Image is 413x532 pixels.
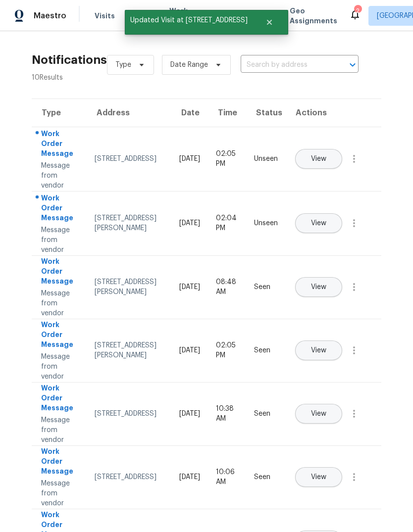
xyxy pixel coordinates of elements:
[216,213,238,233] div: 02:04 PM
[253,12,286,32] button: Close
[95,409,163,419] div: [STREET_ADDRESS]
[41,256,79,289] div: Work Order Message
[179,409,200,419] div: [DATE]
[311,284,326,291] span: View
[179,218,200,228] div: [DATE]
[295,149,342,169] button: View
[216,467,238,487] div: 10:06 AM
[311,410,326,418] span: View
[95,11,115,21] span: Visits
[41,320,79,352] div: Work Order Message
[290,6,337,26] span: Geo Assignments
[254,282,278,292] div: Seen
[246,99,286,127] th: Status
[95,472,163,482] div: [STREET_ADDRESS]
[169,6,195,26] span: Work Orders
[41,193,79,225] div: Work Order Message
[295,277,342,297] button: View
[41,415,79,445] div: Message from vendor
[295,340,342,360] button: View
[216,340,238,360] div: 02:05 PM
[95,213,163,233] div: [STREET_ADDRESS][PERSON_NAME]
[241,57,331,73] input: Search by address
[311,474,326,481] span: View
[286,99,381,127] th: Actions
[171,99,208,127] th: Date
[346,58,360,72] button: Open
[254,154,278,164] div: Unseen
[95,277,163,297] div: [STREET_ADDRESS][PERSON_NAME]
[254,345,278,355] div: Seen
[216,277,238,297] div: 08:48 AM
[354,6,361,16] div: 2
[311,155,326,163] span: View
[32,73,107,83] div: 10 Results
[179,154,200,164] div: [DATE]
[295,467,342,487] button: View
[41,225,79,255] div: Message from vendor
[41,352,79,382] div: Message from vendor
[125,10,253,31] span: Updated Visit at [STREET_ADDRESS]
[32,55,107,65] h2: Notifications
[179,472,200,482] div: [DATE]
[41,289,79,318] div: Message from vendor
[41,129,79,161] div: Work Order Message
[311,347,326,354] span: View
[41,479,79,508] div: Message from vendor
[32,99,87,127] th: Type
[216,404,238,424] div: 10:38 AM
[208,99,246,127] th: Time
[170,60,208,70] span: Date Range
[95,154,163,164] div: [STREET_ADDRESS]
[254,218,278,228] div: Unseen
[179,282,200,292] div: [DATE]
[254,472,278,482] div: Seen
[179,345,200,355] div: [DATE]
[311,220,326,227] span: View
[216,149,238,169] div: 02:05 PM
[41,161,79,191] div: Message from vendor
[115,60,131,70] span: Type
[41,383,79,415] div: Work Order Message
[34,11,66,21] span: Maestro
[95,340,163,360] div: [STREET_ADDRESS][PERSON_NAME]
[254,409,278,419] div: Seen
[295,404,342,424] button: View
[295,213,342,233] button: View
[41,446,79,479] div: Work Order Message
[87,99,171,127] th: Address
